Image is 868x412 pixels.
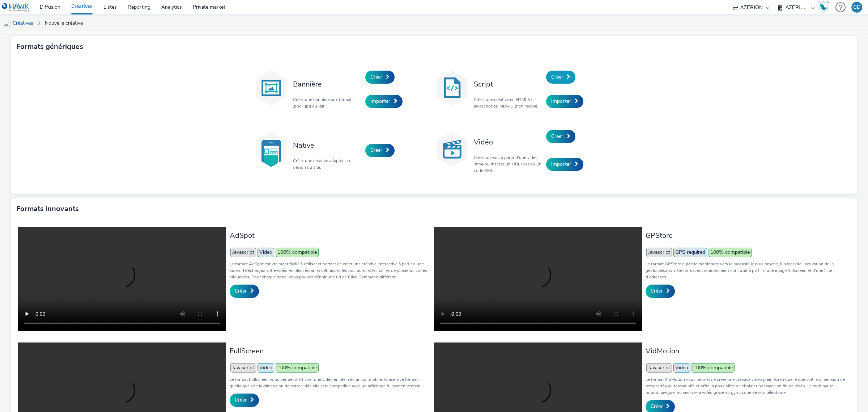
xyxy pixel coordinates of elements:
[253,70,289,106] img: banner.svg
[230,285,259,298] a: Créer
[230,231,430,240] h3: AdSpot
[293,79,362,89] h3: Bannière
[276,248,319,257] span: 100% compatible
[546,130,575,143] a: Créer
[293,157,362,171] p: Créez une créative adaptée au design du site.
[646,231,846,240] h3: GPStore
[818,1,832,13] a: Hawk Academy
[818,1,829,13] img: Hawk Academy
[434,70,470,106] img: code.svg
[474,79,542,89] h3: Script
[276,363,319,373] span: 100% compatible
[41,14,86,32] a: Nouvelle créative
[2,3,30,12] img: undefined Logo
[474,96,542,109] p: Créez une créative en HTML5 / javascript ou MRAID (rich media).
[253,131,289,167] img: native.svg
[230,394,259,407] a: Créer
[546,95,583,108] a: Importer
[551,161,571,168] span: Importer
[16,41,83,52] h3: Formats génériques
[365,144,395,157] a: Créer
[646,261,846,280] p: Le format GPStore guide le mobinaute vers le magasin le plus proche, il nécessite l’activation de...
[474,154,542,174] p: Créez un vast à partir d'une video .mp4 ou insérez un URL vast ou un code XML.
[16,203,79,214] h3: Formats innovants
[370,147,382,154] span: Créer
[293,96,362,109] p: Créez une bannière aux formats .png, .jpg ou .gif.
[230,363,256,373] span: Javascript
[4,20,11,27] img: mobile
[692,363,735,373] span: 100% compatible
[546,158,583,171] a: Importer
[709,248,752,257] span: 100% compatible
[230,346,430,356] h3: FullScreen
[551,98,571,105] span: Importer
[365,71,395,84] a: Créer
[434,131,470,167] img: video.svg
[230,261,430,280] p: Le format AdSpot est vraiment facile à utiliser et permet de créer une créative interactive à par...
[546,71,575,84] a: Créer
[551,133,563,140] span: Créer
[230,248,256,257] span: Javascript
[673,363,690,373] span: Video
[551,73,563,80] span: Créer
[235,396,247,403] span: Créer
[370,98,390,105] span: Importer
[673,248,707,257] span: GPS required
[646,248,672,257] span: Javascript
[235,287,247,294] span: Créer
[230,376,430,389] p: Le format Fullscreen vous permet d'afficher une vidéo en plein écran sur mobile. Grâce à ce forma...
[646,285,675,298] a: Créer
[651,287,663,294] span: Créer
[646,346,846,356] h3: VidMotion
[474,137,542,147] h3: Vidéo
[370,73,382,80] span: Créer
[293,140,362,150] h3: Native
[258,363,274,373] span: Video
[646,376,846,396] p: Le format VidMotion vous permet de créer une créative video plein écran quelle que soit la dimens...
[651,403,663,410] span: Créer
[258,248,274,257] span: Video
[853,2,860,13] div: GD
[365,95,403,108] a: Importer
[646,363,672,373] span: Javascript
